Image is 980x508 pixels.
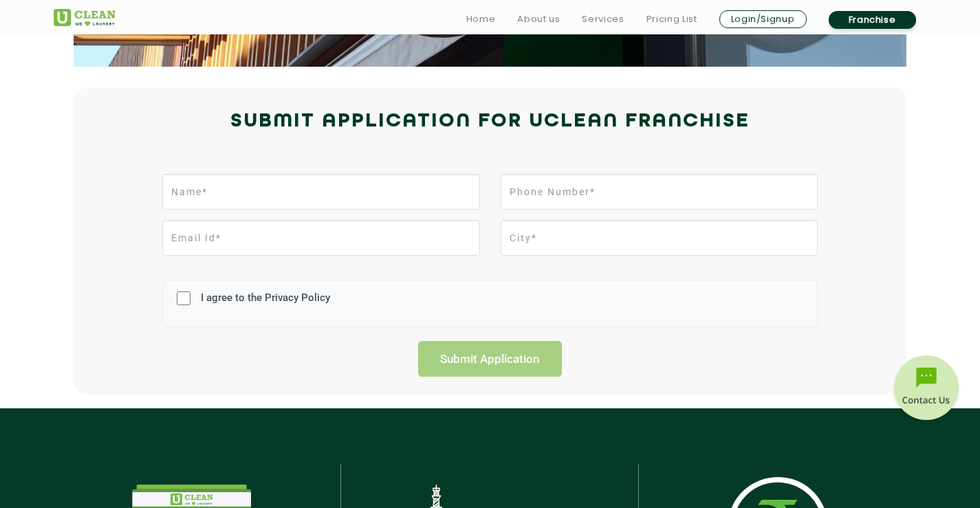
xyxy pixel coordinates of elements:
[646,11,697,27] a: Pricing List
[501,174,818,210] input: Phone Number*
[719,10,807,28] a: Login/Signup
[517,11,560,27] a: About us
[892,355,961,424] img: contact-btn
[501,220,818,256] input: City*
[162,220,479,256] input: Email Id*
[829,11,916,29] a: Franchise
[197,291,330,317] label: I agree to the Privacy Policy
[54,105,927,138] h2: Submit Application for UCLEAN FRANCHISE
[582,11,624,27] a: Services
[466,11,496,27] a: Home
[418,341,563,377] input: Submit Application
[162,174,479,210] input: Name*
[54,9,116,26] img: UClean Laundry and Dry Cleaning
